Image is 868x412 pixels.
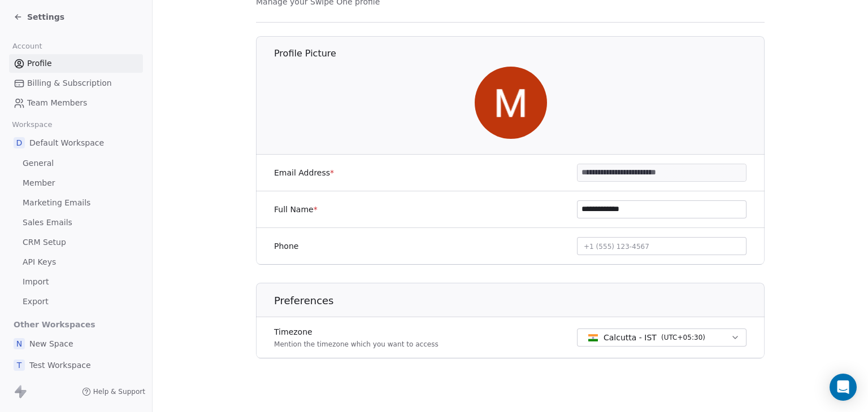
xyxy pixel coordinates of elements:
[9,54,143,73] a: Profile
[23,296,49,308] span: Export
[27,58,52,69] span: Profile
[14,137,25,148] span: D
[27,11,64,23] span: Settings
[23,177,55,189] span: Member
[274,340,439,349] p: Mention the timezone which you want to access
[9,273,143,291] a: Import
[577,237,747,255] button: +1 (555) 123-4567
[475,67,547,139] img: vU-_9h3Tr4wkszO4mIyGxPBUryW71drnovEq82SEMkU
[7,116,57,133] span: Workspace
[82,387,145,396] a: Help & Support
[7,38,47,55] span: Account
[9,315,100,334] span: Other Workspaces
[9,253,143,271] a: API Keys
[274,167,334,178] label: Email Address
[27,77,112,89] span: Billing & Subscription
[604,332,657,343] span: Calcutta - IST
[29,137,104,148] span: Default Workspace
[27,97,87,109] span: Team Members
[577,328,747,347] button: Calcutta - IST(UTC+05:30)
[274,294,765,308] h1: Preferences
[23,236,66,248] span: CRM Setup
[93,387,145,396] span: Help & Support
[23,256,56,268] span: API Keys
[9,154,143,173] a: General
[23,157,54,169] span: General
[14,11,64,23] a: Settings
[274,204,318,215] label: Full Name
[14,338,25,349] span: N
[274,240,298,252] label: Phone
[584,243,649,251] span: +1 (555) 123-4567
[23,217,72,229] span: Sales Emails
[14,360,25,371] span: T
[830,374,857,401] div: Open Intercom Messenger
[23,197,90,209] span: Marketing Emails
[9,213,143,232] a: Sales Emails
[661,332,705,343] span: ( UTC+05:30 )
[9,233,143,252] a: CRM Setup
[9,74,143,93] a: Billing & Subscription
[29,338,73,349] span: New Space
[274,47,765,60] h1: Profile Picture
[9,94,143,112] a: Team Members
[274,326,439,338] label: Timezone
[29,360,91,371] span: Test Workspace
[9,292,143,311] a: Export
[9,174,143,192] a: Member
[23,276,49,288] span: Import
[9,194,143,212] a: Marketing Emails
